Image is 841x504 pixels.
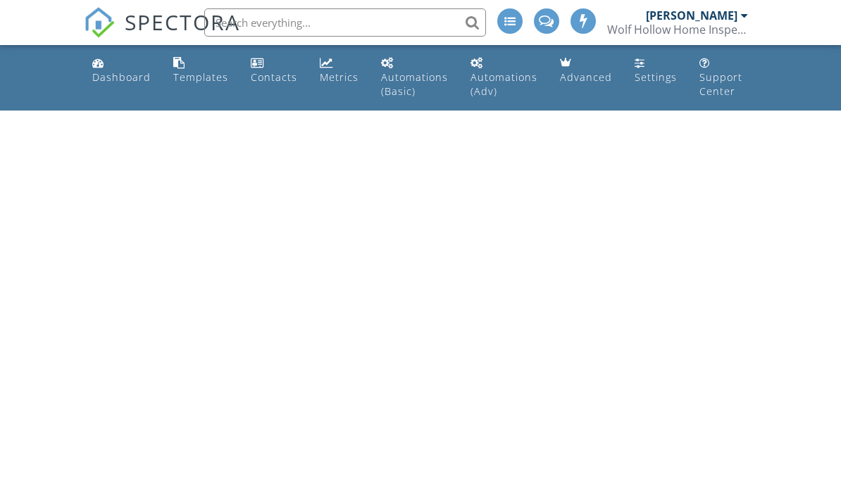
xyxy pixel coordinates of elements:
[607,23,748,37] div: Wolf Hollow Home Inspections
[560,70,612,84] div: Advanced
[173,70,228,84] div: Templates
[381,70,448,98] div: Automations (Basic)
[84,7,115,38] img: The Best Home Inspection Software - Spectora
[646,8,737,23] div: [PERSON_NAME]
[251,70,297,84] div: Contacts
[168,51,234,91] a: Templates
[84,19,240,49] a: SPECTORA
[320,70,359,84] div: Metrics
[375,51,454,105] a: Automations (Basic)
[629,51,683,91] a: Settings
[465,51,543,105] a: Automations (Advanced)
[204,8,486,37] input: Search everything...
[245,51,303,91] a: Contacts
[635,70,677,84] div: Settings
[314,51,364,91] a: Metrics
[699,70,742,98] div: Support Center
[87,51,156,91] a: Dashboard
[471,70,537,98] div: Automations (Adv)
[554,51,618,91] a: Advanced
[694,51,754,105] a: Support Center
[92,70,151,84] div: Dashboard
[125,7,240,37] span: SPECTORA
